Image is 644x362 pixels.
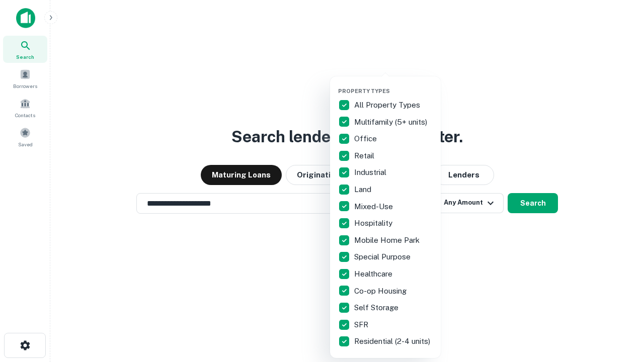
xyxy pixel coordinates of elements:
p: Co-op Housing [354,285,409,297]
p: Residential (2-4 units) [354,335,432,347]
p: Self Storage [354,302,400,314]
p: Hospitality [354,217,394,229]
span: Property Types [338,88,390,94]
p: Retail [354,150,376,162]
p: Office [354,133,379,145]
p: Mixed-Use [354,201,395,213]
iframe: Chat Widget [594,282,644,330]
p: Healthcare [354,268,394,280]
p: Industrial [354,166,388,178]
p: All Property Types [354,99,422,111]
p: SFR [354,319,370,331]
p: Special Purpose [354,251,413,263]
p: Land [354,184,373,196]
p: Mobile Home Park [354,234,422,246]
p: Multifamily (5+ units) [354,116,429,128]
